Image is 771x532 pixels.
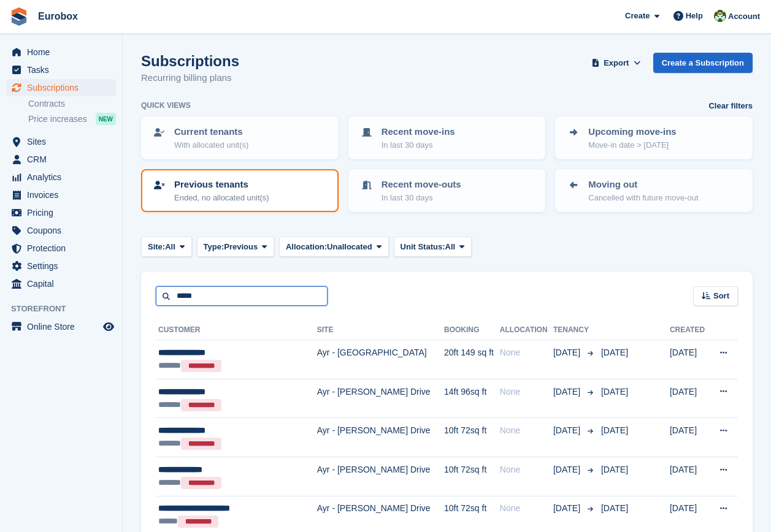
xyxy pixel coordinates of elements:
[553,346,583,359] span: [DATE]
[28,113,87,125] span: Price increases
[382,125,455,139] p: Recent move-ins
[141,53,239,69] h1: Subscriptions
[174,125,248,139] p: Current tenants
[6,133,116,150] a: menu
[445,241,456,253] span: All
[382,178,461,192] p: Recent move-outs
[317,340,444,379] td: Ayr - [GEOGRAPHIC_DATA]
[28,98,116,110] a: Contracts
[156,321,317,340] th: Customer
[197,237,274,257] button: Type: Previous
[6,257,116,275] a: menu
[670,321,709,340] th: Created
[553,463,583,476] span: [DATE]
[6,61,116,78] a: menu
[10,7,28,26] img: stora-icon-8386f47178a22dfd0bd8f6a31ec36ba5ce8667c1dd55bd0f319d3a0aa187defe.svg
[670,418,709,457] td: [DATE]
[96,113,116,125] div: NEW
[6,318,116,335] a: menu
[401,241,445,253] span: Unit Status:
[553,502,583,515] span: [DATE]
[601,425,628,435] span: [DATE]
[686,10,703,22] span: Help
[500,502,553,515] div: None
[601,387,628,397] span: [DATE]
[317,418,444,457] td: Ayr - [PERSON_NAME] Drive
[553,424,583,437] span: [DATE]
[286,241,327,253] span: Allocation:
[174,178,269,192] p: Previous tenants
[224,241,258,253] span: Previous
[101,319,116,334] a: Preview store
[604,57,629,69] span: Export
[27,151,101,168] span: CRM
[588,192,698,204] p: Cancelled with future move-out
[27,240,101,257] span: Protection
[708,100,753,112] a: Clear filters
[444,418,500,457] td: 10ft 72sq ft
[382,192,461,204] p: In last 30 days
[27,44,101,61] span: Home
[141,100,191,111] h6: Quick views
[6,169,116,186] a: menu
[500,346,553,359] div: None
[27,133,101,150] span: Sites
[317,379,444,418] td: Ayr - [PERSON_NAME] Drive
[327,241,372,253] span: Unallocated
[444,457,500,496] td: 10ft 72sq ft
[589,53,643,73] button: Export
[588,139,676,151] p: Move-in date > [DATE]
[33,6,83,26] a: Eurobox
[6,240,116,257] a: menu
[279,237,389,257] button: Allocation: Unallocated
[174,192,269,204] p: Ended, no allocated unit(s)
[317,457,444,496] td: Ayr - [PERSON_NAME] Drive
[500,321,553,340] th: Allocation
[27,318,101,335] span: Online Store
[6,44,116,61] a: menu
[394,237,472,257] button: Unit Status: All
[670,340,709,379] td: [DATE]
[670,379,709,418] td: [DATE]
[27,204,101,221] span: Pricing
[350,170,545,211] a: Recent move-outs In last 30 days
[553,321,596,340] th: Tenancy
[728,10,760,23] span: Account
[174,139,248,151] p: With allocated unit(s)
[350,118,545,158] a: Recent move-ins In last 30 days
[670,457,709,496] td: [DATE]
[148,241,165,253] span: Site:
[6,275,116,292] a: menu
[588,125,676,139] p: Upcoming move-ins
[556,118,751,158] a: Upcoming move-ins Move-in date > [DATE]
[500,424,553,437] div: None
[653,53,753,73] a: Create a Subscription
[553,386,583,398] span: [DATE]
[713,290,729,302] span: Sort
[500,386,553,398] div: None
[6,204,116,221] a: menu
[444,340,500,379] td: 20ft 149 sq ft
[204,241,224,253] span: Type:
[556,170,751,211] a: Moving out Cancelled with future move-out
[444,321,500,340] th: Booking
[165,241,175,253] span: All
[6,222,116,239] a: menu
[142,170,337,211] a: Previous tenants Ended, no allocated unit(s)
[27,275,101,292] span: Capital
[6,186,116,203] a: menu
[625,10,650,22] span: Create
[11,303,122,315] span: Storefront
[27,222,101,239] span: Coupons
[27,186,101,203] span: Invoices
[500,463,553,476] div: None
[588,178,698,192] p: Moving out
[601,465,628,474] span: [DATE]
[27,61,101,78] span: Tasks
[141,71,239,85] p: Recurring billing plans
[444,379,500,418] td: 14ft 96sq ft
[27,79,101,96] span: Subscriptions
[6,79,116,96] a: menu
[317,321,444,340] th: Site
[601,348,628,357] span: [DATE]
